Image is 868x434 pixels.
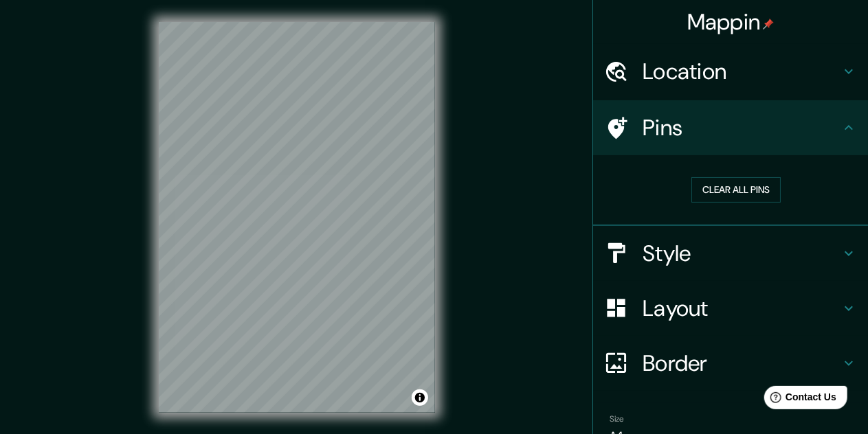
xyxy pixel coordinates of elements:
button: Toggle attribution [412,389,428,406]
h4: Border [643,350,841,377]
div: Layout [593,281,868,336]
h4: Mappin [687,8,775,36]
button: Clear all pins [691,177,781,203]
div: Pins [593,100,868,155]
h4: Location [643,58,841,85]
h4: Pins [643,114,841,141]
img: pin-icon.png [763,19,774,30]
h4: Style [643,240,841,267]
h4: Layout [643,295,841,322]
label: Size [610,413,624,424]
canvas: Map [159,22,435,413]
div: Style [593,226,868,281]
div: Location [593,44,868,99]
iframe: Help widget launcher [746,380,853,419]
div: Border [593,336,868,391]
